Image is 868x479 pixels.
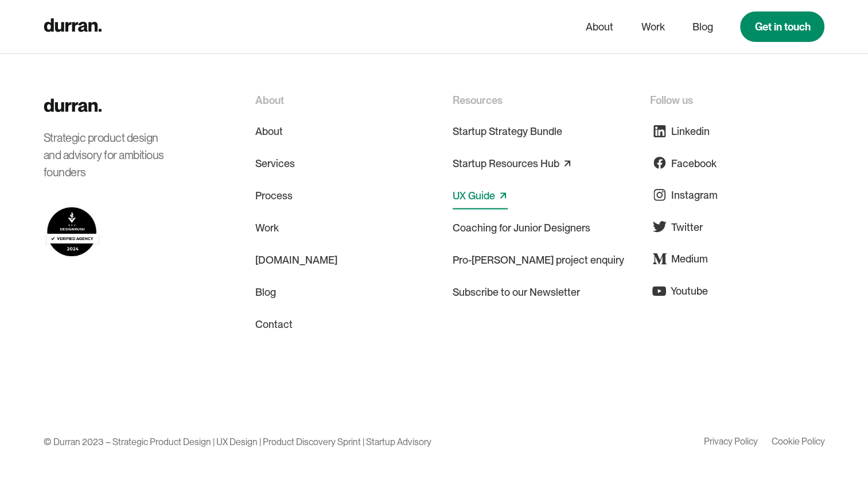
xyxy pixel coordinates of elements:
a: Contact [255,310,293,338]
div: © Durran 2023 – Strategic Product Design | UX Design | Product Discovery Sprint | Startup Advisory [44,430,431,453]
img: Durran on DesignRush [44,203,101,260]
div: Follow us [650,92,693,108]
a: Get in touch [740,11,824,42]
a: Pro-[PERSON_NAME] project enquiry [453,246,624,273]
div: Instagram [671,187,718,202]
a: Facebook [650,149,717,176]
a: Subscribe to our Newsletter [453,278,580,306]
a: Medium [650,245,708,272]
a: UX Guide [453,186,495,204]
a: Linkedin [650,117,710,145]
a: About [255,117,283,145]
a: Services [255,149,295,177]
a: Youtube [650,276,708,304]
a: Startup Resources Hub [453,154,559,172]
div: Linkedin [671,123,710,138]
a: Instagram [650,181,718,208]
div: Medium [671,250,708,266]
div: Resources [453,92,503,108]
a: Twitter [650,213,703,240]
a: Startup Strategy Bundle [453,117,562,145]
a: Privacy Policy [703,434,757,448]
div: Strategic product design and advisory for ambitious founders [44,129,176,180]
div: Twitter [671,219,703,234]
a: Coaching for Junior Designers [453,214,590,241]
a: [DOMAIN_NAME] [255,246,337,273]
a: About [586,16,613,38]
a: Process [255,181,293,209]
div: Facebook [671,155,717,171]
a: home [44,16,102,38]
a: Work [255,214,279,241]
a: Blog [255,278,276,306]
div: Youtube [671,283,708,298]
a: Work [641,16,664,38]
a: Cookie Policy [771,434,824,448]
div: About [255,92,284,108]
a: Blog [692,16,713,38]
